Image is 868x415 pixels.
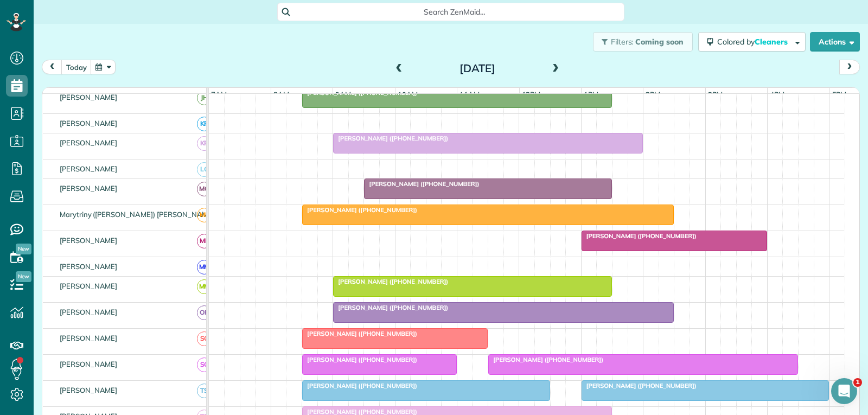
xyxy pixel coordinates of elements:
span: MM [197,279,212,294]
span: 9am [333,90,353,99]
span: 1pm [582,90,601,99]
span: Marytriny ([PERSON_NAME]) [PERSON_NAME] [58,210,216,219]
span: [PERSON_NAME] ([PHONE_NUMBER]) [302,382,418,390]
span: [PERSON_NAME] ([PHONE_NUMBER]) [488,356,604,363]
span: [PERSON_NAME] ([PHONE_NUMBER]) [302,206,418,214]
button: Actions [810,32,860,52]
span: [PERSON_NAME] [58,236,120,245]
span: Filters: [611,37,634,47]
span: 7am [209,90,229,99]
span: Cleaners [755,37,789,47]
button: prev [42,60,62,74]
span: [PERSON_NAME] [58,184,120,193]
span: [PERSON_NAME] [58,334,120,342]
span: [PERSON_NAME] ([PHONE_NUMBER]) [333,278,449,285]
span: 4pm [768,90,787,99]
span: SC [197,357,212,372]
span: 5pm [830,90,849,99]
span: New [16,271,31,282]
span: [PERSON_NAME] ([PHONE_NUMBER]) [302,356,418,363]
span: [PERSON_NAME] [58,164,120,173]
iframe: Intercom live chat [831,378,857,404]
span: MG [197,182,212,196]
span: New [16,244,31,254]
span: 11am [457,90,482,99]
button: next [839,60,860,74]
span: [PERSON_NAME] ([PHONE_NUMBER]) [302,330,418,337]
h2: [DATE] [410,62,545,74]
span: [PERSON_NAME] [58,308,120,316]
span: 1 [853,378,862,387]
span: JH [197,91,212,105]
span: [PERSON_NAME] ([PHONE_NUMBER]) [363,180,480,188]
span: [PERSON_NAME] ([PHONE_NUMBER]) [333,304,449,311]
span: MM [197,260,212,274]
span: [PERSON_NAME] ([PHONE_NUMBER]) [302,89,418,97]
button: today [61,60,92,74]
span: ME [197,208,212,222]
span: TS [197,384,212,398]
span: [PERSON_NAME] ([PHONE_NUMBER]) [581,232,697,240]
span: SC [197,331,212,346]
span: [PERSON_NAME] [58,119,120,127]
span: OR [197,305,212,320]
span: KR [197,136,212,151]
span: [PERSON_NAME] [58,386,120,394]
span: [PERSON_NAME] [58,138,120,147]
span: [PERSON_NAME] [58,282,120,290]
span: KR [197,117,212,131]
span: 12pm [520,90,543,99]
span: Coming soon [635,37,684,47]
span: 2pm [643,90,662,99]
span: [PERSON_NAME] ([PHONE_NUMBER]) [581,382,697,390]
span: 8am [271,90,291,99]
button: Colored byCleaners [698,32,806,52]
span: ML [197,234,212,248]
span: Colored by [717,37,792,47]
span: 3pm [706,90,725,99]
span: [PERSON_NAME] [58,93,120,101]
span: [PERSON_NAME] [58,360,120,368]
span: [PERSON_NAME] [58,262,120,271]
span: [PERSON_NAME] ([PHONE_NUMBER]) [333,135,449,142]
span: LC [197,162,212,177]
span: 10am [395,90,420,99]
